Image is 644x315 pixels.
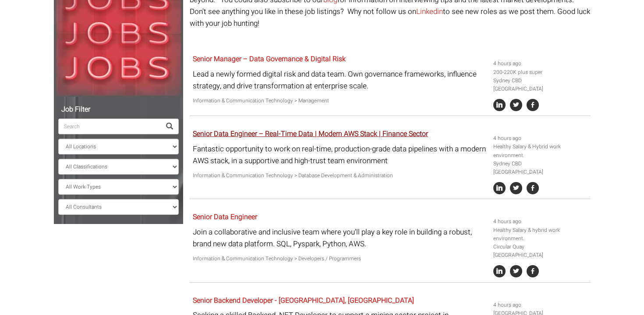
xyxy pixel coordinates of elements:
h5: Job Filter [58,106,179,114]
p: Information & Communication Technology > Database Development & Administration [193,171,487,180]
li: Healthy Salary & hybrid work environment. [493,226,587,243]
a: Senior Data Engineer – Real-Time Data | Modern AWS Stack | Finance Sector [193,129,428,139]
li: 4 hours ago [493,134,587,143]
a: Senior Manager – Data Governance & Digital Risk [193,54,346,64]
p: Information & Communication Technology > Management [193,97,487,105]
p: Fantastic opportunity to work on real-time, production-grade data pipelines with a modern AWS sta... [193,143,487,167]
li: Sydney CBD [GEOGRAPHIC_DATA] [493,160,587,176]
li: Circular Quay [GEOGRAPHIC_DATA] [493,243,587,259]
li: 4 hours ago [493,217,587,226]
input: Search [58,119,161,134]
li: 4 hours ago [493,59,587,68]
a: Senior Backend Developer - [GEOGRAPHIC_DATA], [GEOGRAPHIC_DATA] [193,295,414,306]
p: Lead a newly formed digital risk and data team. Own governance frameworks, influence strategy, an... [193,68,487,92]
p: Information & Communication Technology > Developers / Programmers [193,255,487,263]
li: Healthy Salary & Hybrid work environment. [493,143,587,159]
a: Linkedin [416,6,443,17]
li: Sydney CBD [GEOGRAPHIC_DATA] [493,77,587,93]
a: Senior Data Engineer [193,212,257,222]
li: 4 hours ago [493,301,587,309]
li: 200-220K plus super [493,68,587,77]
p: Join a collaborative and inclusive team where you'll play a key role in building a robust, brand ... [193,226,487,250]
